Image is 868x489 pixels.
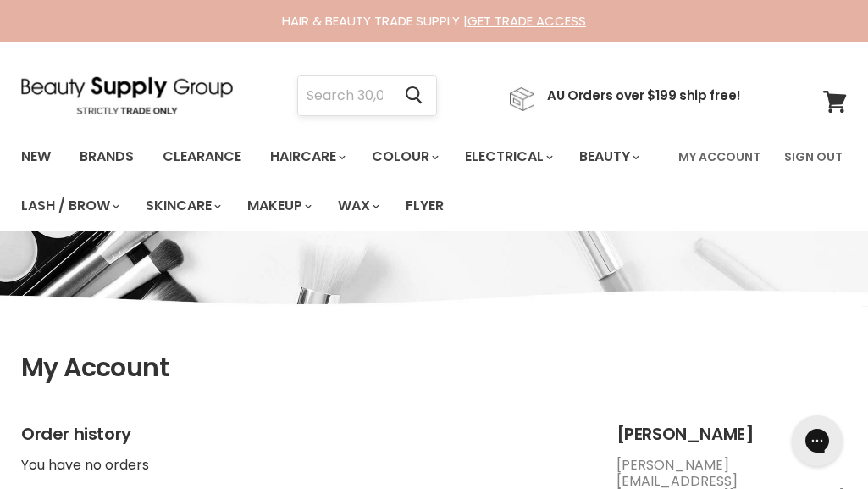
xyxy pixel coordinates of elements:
[8,132,668,231] ul: Main menu
[467,12,586,30] a: GET TRADE ACCESS
[8,188,130,224] a: Lash / Brow
[21,458,583,473] p: You have no orders
[668,139,771,175] a: My Account
[150,139,254,175] a: Clearance
[21,425,583,444] h2: Order history
[297,75,437,116] form: Product
[452,139,563,175] a: Electrical
[133,188,231,224] a: Skincare
[393,188,456,224] a: Flyer
[391,76,436,115] button: Search
[235,188,322,224] a: Makeup
[774,139,853,175] a: Sign Out
[359,139,449,175] a: Colour
[783,409,851,472] iframe: Gorgias live chat messenger
[616,425,848,444] h2: [PERSON_NAME]
[21,353,847,383] h1: My Account
[8,139,64,175] a: New
[298,76,391,115] input: Search
[325,188,390,224] a: Wax
[257,139,356,175] a: Haircare
[567,139,650,175] a: Beauty
[67,139,147,175] a: Brands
